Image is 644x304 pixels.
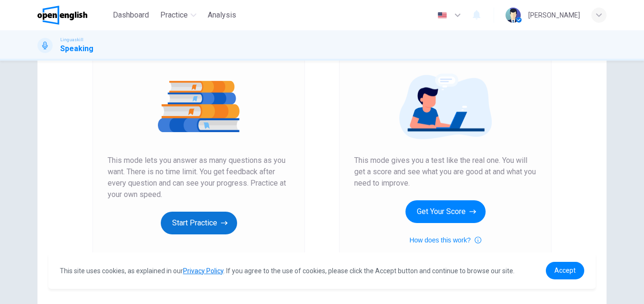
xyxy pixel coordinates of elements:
button: Start Practice [161,212,237,234]
button: Dashboard [109,7,153,24]
button: How does this work? [409,234,481,246]
span: This mode gives you a test like the real one. You will get a score and see what you are good at a... [354,155,536,189]
div: cookieconsent [48,252,596,289]
a: OpenEnglish logo [37,6,109,25]
a: Privacy Policy [183,267,223,275]
button: Analysis [204,7,240,24]
span: This site uses cookies, as explained in our . If you agree to the use of cookies, please click th... [60,267,515,275]
span: Practice [160,9,188,21]
button: Get Your Score [405,200,486,223]
span: Dashboard [113,9,149,21]
img: en [436,12,448,19]
h1: Speaking [60,43,93,54]
img: Profile picture [506,8,521,23]
span: Accept [554,267,576,274]
img: OpenEnglish logo [37,6,87,25]
span: This mode lets you answer as many questions as you want. There is no time limit. You get feedback... [108,155,290,200]
button: Practice [156,7,200,24]
a: dismiss cookie message [546,262,584,279]
span: Linguaskill [60,36,83,43]
span: Analysis [208,9,236,21]
div: [PERSON_NAME] [528,9,580,21]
